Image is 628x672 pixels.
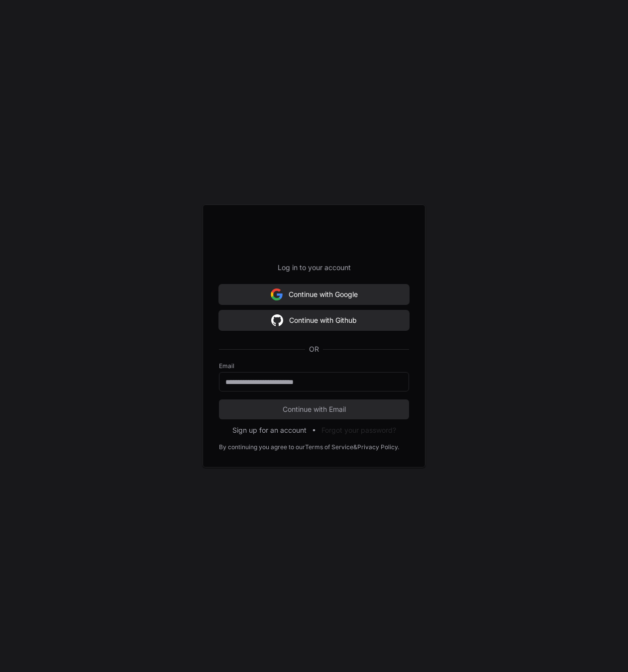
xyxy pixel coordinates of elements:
[219,443,305,451] div: By continuing you agree to our
[219,285,409,304] button: Continue with Google
[232,425,307,435] button: Sign up for an account
[321,425,396,435] button: Forgot your password?
[219,263,409,273] p: Log in to your account
[219,399,409,419] button: Continue with Email
[305,443,353,451] a: Terms of Service
[271,285,283,304] img: Sign in with google
[219,404,409,414] span: Continue with Email
[219,362,409,370] label: Email
[353,443,357,451] div: &
[357,443,399,451] a: Privacy Policy.
[219,310,409,330] button: Continue with Github
[271,310,283,330] img: Sign in with google
[305,344,323,354] span: OR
